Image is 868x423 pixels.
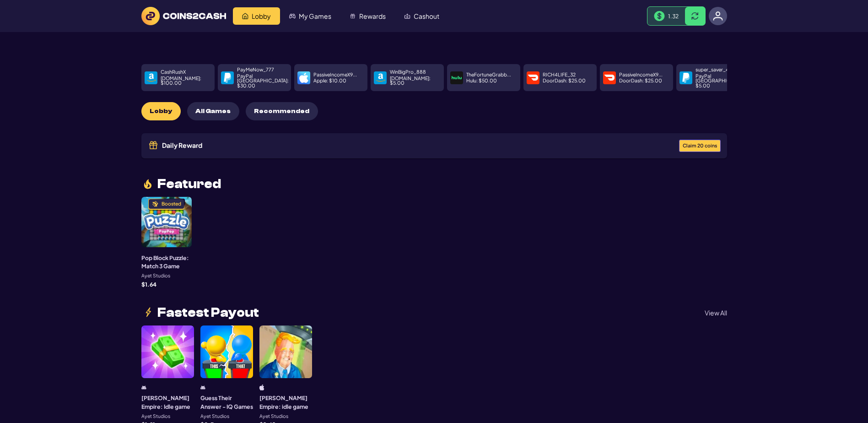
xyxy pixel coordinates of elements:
p: PassiveIncomeX9... [619,72,663,77]
p: [DOMAIN_NAME] : $ 5.00 [390,76,441,86]
p: $ 1.64 [141,282,156,287]
img: Boosted [152,201,158,207]
img: payment icon [452,73,462,83]
span: My Games [299,13,331,19]
span: Featured [157,178,221,190]
h3: Pop Block Puzzle: Match 3 Game [141,254,192,271]
img: logo text [141,7,226,25]
p: PayMeNow_777 [237,67,274,72]
p: PayPal [GEOGRAPHIC_DATA] : $ 5.00 [695,74,747,88]
p: [DOMAIN_NAME] : $ 100.00 [161,76,211,86]
img: Money Bill [654,11,665,22]
span: 1.32 [668,12,679,20]
span: Daily Reward [162,142,202,148]
img: payment icon [528,73,538,83]
img: payment icon [375,73,385,83]
a: Cashout [395,7,448,25]
p: RICH4LIFE_32 [543,72,576,77]
p: super_saver_45 [695,67,732,72]
img: Rewards [350,13,356,19]
span: Fastest Payout [157,306,259,319]
span: Lobby [252,13,271,19]
span: Claim 20 coins [683,143,717,148]
h3: Guess Their Answer - IQ Games [200,394,253,411]
span: All Games [195,108,231,115]
span: Rewards [359,13,386,19]
p: Ayet Studios [141,273,170,278]
p: CashRushX [161,70,186,75]
div: Boosted [162,201,181,206]
img: My Games [289,13,296,19]
a: My Games [280,7,340,25]
span: Recommended [254,108,309,115]
a: Lobby [233,7,280,25]
p: Ayet Studios [259,414,288,419]
p: TheFortuneGrabb... [466,72,511,77]
img: ios [259,385,264,390]
span: Lobby [150,108,172,115]
p: DoorDash : $ 25.00 [619,78,662,83]
button: Recommended [246,102,318,120]
img: android [200,385,205,390]
h3: [PERSON_NAME] Empire: Idle game [141,394,194,411]
img: fire [141,178,154,190]
p: PayPal [GEOGRAPHIC_DATA] : $ 30.00 [237,74,289,88]
img: payment icon [299,73,309,83]
img: Cashout [404,13,410,19]
p: Apple : $ 10.00 [313,78,346,83]
p: Hulu : $ 50.00 [466,78,497,83]
span: Cashout [414,13,439,19]
p: PassiveIncomeX9... [313,72,357,77]
p: View All [705,309,727,316]
button: Lobby [141,102,181,120]
img: lightning [141,306,154,319]
img: payment icon [146,73,156,83]
img: android [141,385,146,390]
img: Gift icon [148,140,159,151]
p: Ayet Studios [200,414,229,419]
img: payment icon [222,73,232,83]
button: All Games [187,102,239,120]
h3: [PERSON_NAME] Empire: idle game [259,394,312,411]
button: Claim 20 coins [679,140,721,152]
a: Rewards [340,7,395,25]
p: DoorDash : $ 25.00 [543,78,586,83]
p: Ayet Studios [141,414,170,419]
img: avatar [713,11,723,21]
img: Lobby [242,13,248,19]
p: WinBigPro_888 [390,70,426,75]
img: payment icon [681,73,691,83]
img: payment icon [604,73,615,83]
